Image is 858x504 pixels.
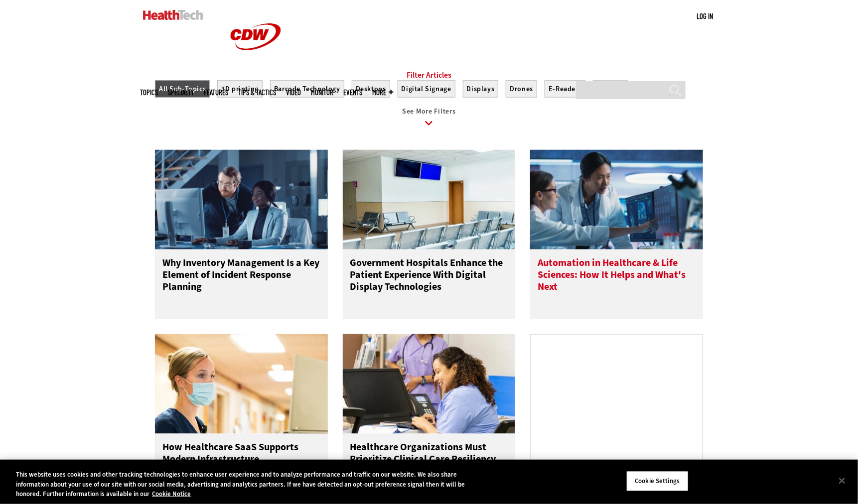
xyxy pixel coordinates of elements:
[152,490,191,498] a: More information about your privacy
[697,11,713,20] a: Log in
[506,80,537,98] button: Drones
[350,257,508,297] h3: Government Hospitals Enhance the Patient Experience With Digital Display Technologies
[238,89,276,96] a: Tips & Tactics
[343,89,362,96] a: Events
[530,150,703,319] a: medical researchers looks at images on a monitor in a lab Automation in Healthcare & Life Science...
[286,89,301,96] a: Video
[204,89,228,96] a: Features
[168,89,194,96] span: Specialty
[463,80,499,98] button: Displays
[16,470,472,499] div: This website uses cookies and other tracking technologies to enhance user experience and to analy...
[311,89,333,96] a: MonITor
[398,80,455,98] button: Digital Signage
[626,471,689,492] button: Cookie Settings
[143,10,203,20] img: Home
[697,11,713,21] div: User menu
[343,334,516,504] a: Nurse working at the front desk of a hospital Healthcare Organizations Must Prioritize Clinical C...
[155,334,328,434] img: Doctor using medical laptop in hospital
[155,334,328,504] a: Doctor using medical laptop in hospital How Healthcare SaaS Supports Modern Infrastructure
[402,107,455,116] span: See More Filters
[350,441,508,481] h3: Healthcare Organizations Must Prioritize Clinical Care Resiliency
[545,80,585,98] button: E-Readers
[140,89,158,96] span: Topics
[155,108,703,135] a: See More Filters
[343,334,516,434] img: Nurse working at the front desk of a hospital
[831,470,853,492] button: Close
[372,89,393,96] span: More
[343,150,516,250] img: Empty seats in hospital waiting room with a television monitor.
[530,150,703,250] img: medical researchers looks at images on a monitor in a lab
[155,150,328,319] a: IT team confers over monitor Why Inventory Management Is a Key Element of Incident Response Planning
[343,150,516,319] a: Empty seats in hospital waiting room with a television monitor. Government Hospitals Enhance the ...
[538,257,696,297] h3: Automation in Healthcare & Life Sciences: How It Helps and What's Next
[218,66,293,76] a: CDW
[162,257,320,297] h3: Why Inventory Management Is a Key Element of Incident Response Planning
[162,441,320,481] h3: How Healthcare SaaS Supports Modern Infrastructure
[155,150,328,250] img: IT team confers over monitor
